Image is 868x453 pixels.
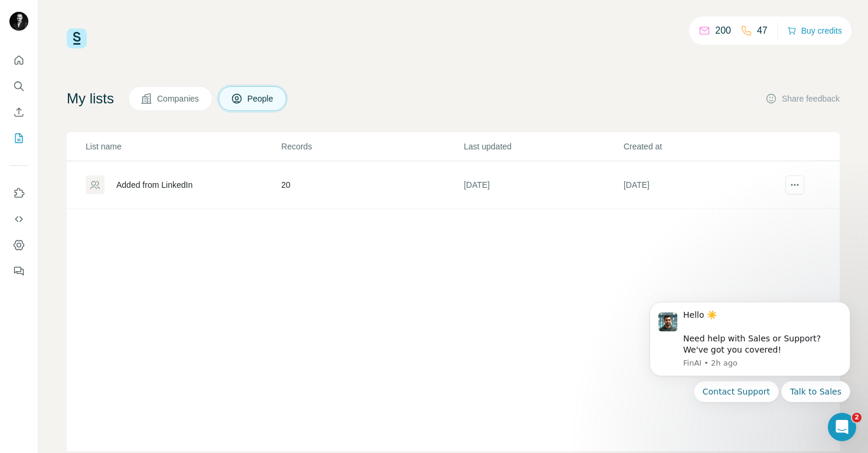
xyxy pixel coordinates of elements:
[785,175,804,194] button: actions
[9,182,28,204] button: Use Surfe on LinkedIn
[828,413,856,441] iframe: Intercom live chat
[787,22,842,39] button: Buy credits
[116,179,192,191] div: Added from LinkedIn
[464,141,622,152] p: Last updated
[9,50,28,71] button: Quick start
[9,76,28,97] button: Search
[463,161,622,209] td: [DATE]
[715,24,731,38] p: 200
[281,141,462,152] p: Records
[86,141,280,152] p: List name
[247,93,275,105] span: People
[9,234,28,256] button: Dashboard
[67,89,114,108] h4: My lists
[67,28,87,48] img: Surfe Logo
[624,141,782,152] p: Created at
[280,161,463,209] td: 20
[157,93,200,105] span: Companies
[9,208,28,230] button: Use Surfe API
[765,93,840,105] button: Share feedback
[9,260,28,282] button: Feedback
[9,12,28,31] img: Avatar
[632,287,868,447] iframe: Intercom notifications message
[757,24,768,38] p: 47
[852,413,862,422] span: 2
[9,128,28,149] button: My lists
[9,102,28,123] button: Enrich CSV
[623,161,782,209] td: [DATE]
